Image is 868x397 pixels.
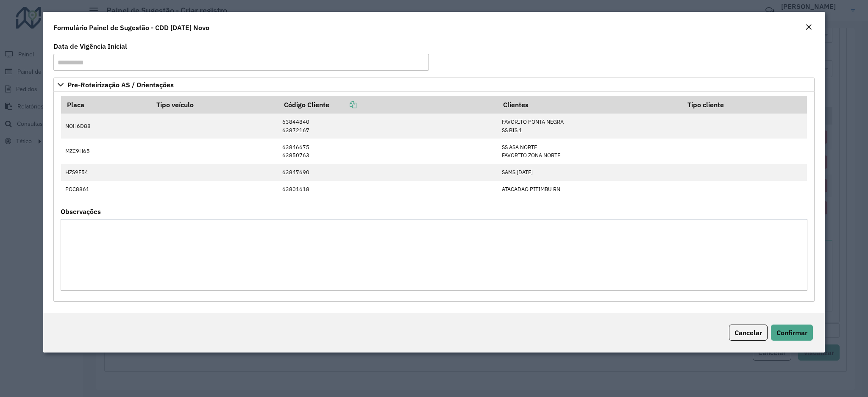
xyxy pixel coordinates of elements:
[150,96,278,114] th: Tipo veículo
[329,100,356,109] a: Copiar
[805,24,812,31] em: Fechar
[53,78,814,92] a: Pre-Roteirização AS / Orientações
[497,114,682,139] td: FAVORITO PONTA NEGRA SS BIS 1
[497,164,682,181] td: SAMS [DATE]
[61,114,150,139] td: NOH6D88
[61,181,150,198] td: POC8861
[53,92,814,302] div: Pre-Roteirização AS / Orientações
[67,81,174,88] span: Pre-Roteirização AS / Orientações
[497,96,682,114] th: Clientes
[278,114,497,139] td: 63844840 63872167
[278,181,497,198] td: 63801618
[776,328,807,337] span: Confirmar
[497,181,682,198] td: ATACADAO PITIMBU RN
[61,164,150,181] td: HZS9F54
[771,325,813,341] button: Confirmar
[53,41,127,51] label: Data de Vigência Inicial
[278,164,497,181] td: 63847690
[61,206,101,217] label: Observações
[803,22,815,33] button: Close
[682,96,807,114] th: Tipo cliente
[734,328,762,337] span: Cancelar
[53,22,209,33] h4: Formulário Painel de Sugestão - CDD [DATE] Novo
[497,139,682,164] td: SS ASA NORTE FAVORITO ZONA NORTE
[729,325,768,341] button: Cancelar
[61,139,150,164] td: MZC9H65
[278,96,497,114] th: Código Cliente
[61,96,150,114] th: Placa
[278,139,497,164] td: 63846675 63850763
